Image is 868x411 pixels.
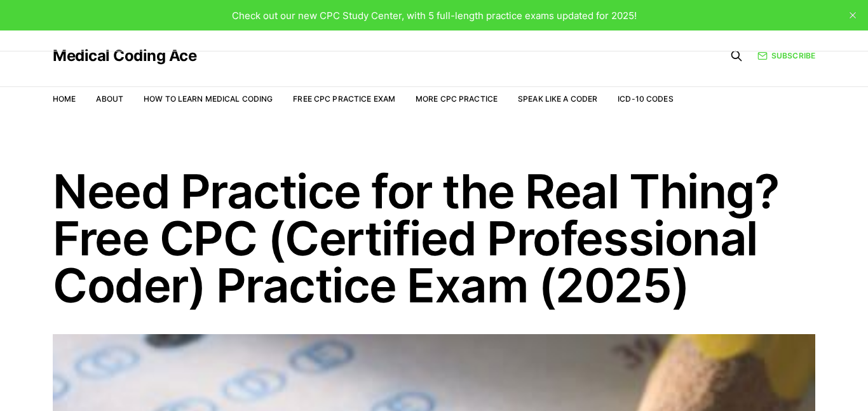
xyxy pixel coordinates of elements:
[96,94,123,104] a: About
[144,94,273,104] a: How to Learn Medical Coding
[293,94,395,104] a: Free CPC Practice Exam
[53,94,76,104] a: Home
[53,48,196,64] a: Medical Coding Ace
[416,94,498,104] a: More CPC Practice
[518,94,597,104] a: Speak Like a Coder
[843,5,863,25] button: close
[757,50,815,62] a: Subscribe
[618,94,673,104] a: ICD-10 Codes
[53,168,815,309] h1: Need Practice for the Real Thing? Free CPC (Certified Professional Coder) Practice Exam (2025)
[232,10,637,22] span: Check out our new CPC Study Center, with 5 full-length practice exams updated for 2025!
